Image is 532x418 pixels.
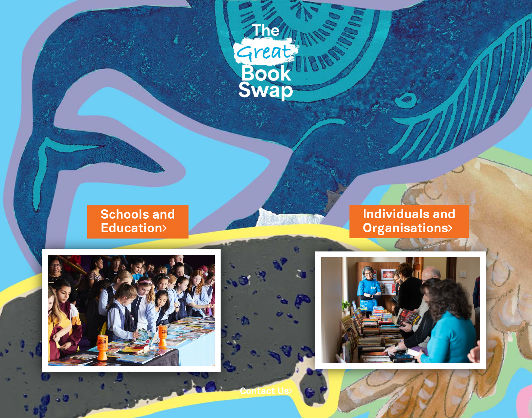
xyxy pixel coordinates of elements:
img: Great Bookswap logo [227,8,305,112]
a: Contact Us [240,387,292,396]
a: Individuals andOrganisations [363,206,456,237]
img: Schools and Education [42,249,221,372]
a: Schools andEducation [101,206,175,237]
img: Individuals and Organisations [315,251,486,369]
